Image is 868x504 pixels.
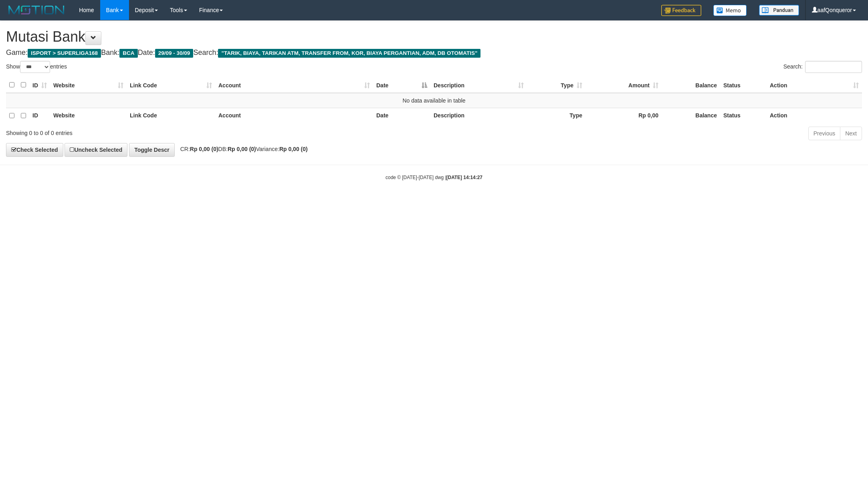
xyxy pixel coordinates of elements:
[65,143,127,157] a: Uncheck Selected
[279,146,308,152] strong: Rp 0,00 (0)
[20,61,50,73] select: Showentries
[585,77,662,93] th: Amount: activate to sort column ascending
[50,108,127,123] th: Website
[127,108,215,123] th: Link Code
[6,93,862,108] td: No data available in table
[720,77,767,93] th: Status
[6,143,63,157] a: Check Selected
[783,61,862,73] label: Search:
[759,5,799,16] img: panduan.png
[430,77,527,93] th: Description: activate to sort column ascending
[28,49,101,58] span: ISPORT > SUPERLIGA168
[6,61,67,73] label: Show entries
[6,126,356,137] div: Showing 0 to 0 of 0 entries
[29,77,50,93] th: ID: activate to sort column ascending
[218,49,480,58] span: "TARIK, BIAYA, TARIKAN ATM, TRANSFER FROM, KOR, BIAYA PERGANTIAN, ADM, DB OTOMATIS"
[155,49,194,58] span: 29/09 - 30/09
[215,77,373,93] th: Account: activate to sort column ascending
[808,127,840,140] a: Previous
[585,108,662,123] th: Rp 0,00
[6,49,862,57] h4: Game: Bank: Date: Search:
[720,108,767,123] th: Status
[840,127,862,140] a: Next
[119,49,137,58] span: BCA
[386,175,482,180] small: code © [DATE]-[DATE] dwg |
[6,4,67,16] img: MOTION_logo.png
[29,108,50,123] th: ID
[662,108,720,123] th: Balance
[176,146,308,152] span: CR: DB: Variance:
[50,77,127,93] th: Website: activate to sort column ascending
[6,29,862,45] h1: Mutasi Bank
[228,146,256,152] strong: Rp 0,00 (0)
[527,77,585,93] th: Type: activate to sort column ascending
[215,108,373,123] th: Account
[373,77,430,93] th: Date: activate to sort column descending
[446,175,482,180] strong: [DATE] 14:14:27
[767,77,862,93] th: Action: activate to sort column ascending
[527,108,585,123] th: Type
[373,108,430,123] th: Date
[713,5,747,16] img: Button%20Memo.svg
[430,108,527,123] th: Description
[767,108,862,123] th: Action
[805,61,862,73] input: Search:
[127,77,215,93] th: Link Code: activate to sort column ascending
[661,5,701,16] img: Feedback.jpg
[662,77,720,93] th: Balance
[190,146,218,152] strong: Rp 0,00 (0)
[129,143,175,157] a: Toggle Descr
